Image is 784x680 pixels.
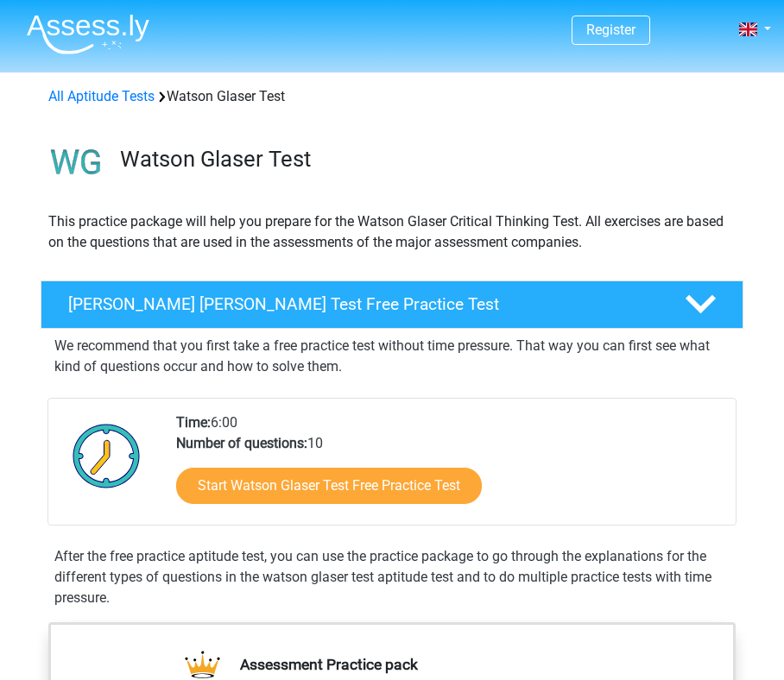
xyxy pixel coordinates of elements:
[48,211,736,253] p: This practice package will help you prepare for the Watson Glaser Critical Thinking Test. All exe...
[48,88,155,104] a: All Aptitude Tests
[176,414,211,431] b: Time:
[41,128,111,197] img: watson glaser test
[63,412,150,499] img: Clock
[176,435,307,451] b: Number of questions:
[41,86,743,107] div: Watson Glaser Test
[34,280,750,329] a: [PERSON_NAME] [PERSON_NAME] Test Free Practice Test
[27,14,149,54] img: Assessly
[586,22,635,38] a: Register
[120,146,730,173] h3: Watson Glaser Test
[176,468,482,504] a: Start Watson Glaser Test Free Practice Test
[47,546,737,608] div: After the free practice aptitude test, you can use the practice package to go through the explana...
[163,412,735,525] div: 6:00 10
[68,294,660,314] h4: [PERSON_NAME] [PERSON_NAME] Test Free Practice Test
[54,336,730,377] p: We recommend that you first take a free practice test without time pressure. That way you can fir...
